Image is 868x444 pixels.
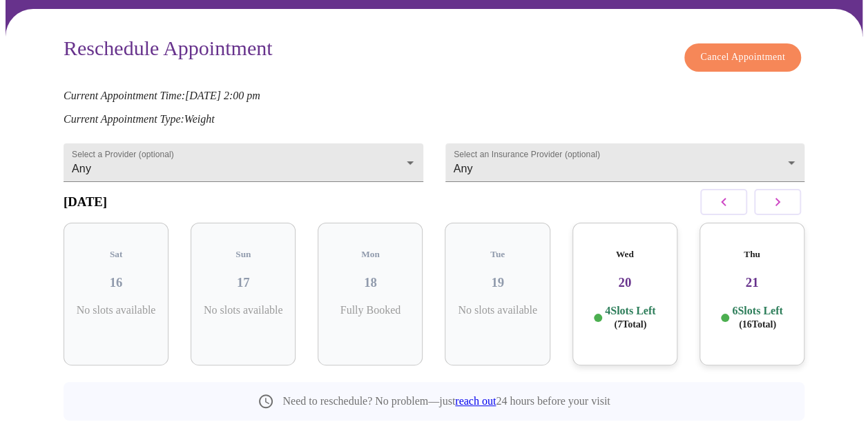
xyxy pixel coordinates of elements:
[282,395,610,407] p: Need to reschedule? No problem—just 24 hours before your visit
[329,304,412,316] p: Fully Booked
[584,249,666,260] h5: Wed
[445,143,805,182] div: Any
[75,304,157,316] p: No slots available
[456,249,539,260] h5: Tue
[329,249,412,260] h5: Mon
[202,249,284,260] h5: Sun
[605,304,655,331] p: 4 Slots Left
[711,249,793,260] h5: Thu
[739,319,776,330] span: ( 16 Total)
[711,275,793,290] h3: 21
[64,194,107,210] h3: [DATE]
[75,249,157,260] h5: Sat
[455,395,496,407] a: reach out
[64,143,423,182] div: Any
[614,319,646,330] span: ( 7 Total)
[75,275,157,290] h3: 16
[684,43,801,72] button: Cancel Appointment
[732,304,782,331] p: 6 Slots Left
[202,304,284,316] p: No slots available
[584,275,666,290] h3: 20
[202,275,284,290] h3: 17
[64,113,215,125] em: Current Appointment Type: Weight
[64,90,260,101] em: Current Appointment Time: [DATE] 2:00 pm
[64,37,272,65] h3: Reschedule Appointment
[456,304,539,316] p: No slots available
[456,275,539,290] h3: 19
[700,49,785,66] span: Cancel Appointment
[329,275,412,290] h3: 18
